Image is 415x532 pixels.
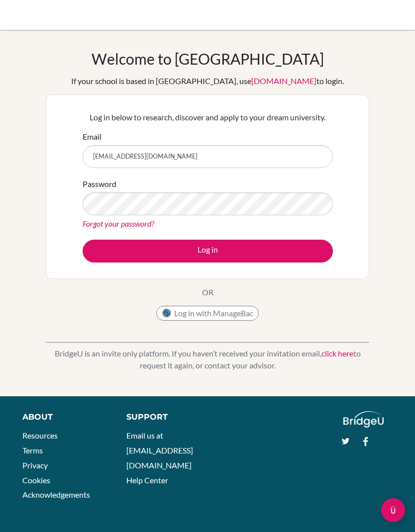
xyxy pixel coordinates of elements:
[92,50,324,68] h1: Welcome to [GEOGRAPHIC_DATA]
[22,460,48,470] a: Privacy
[156,306,259,321] button: Log in with ManageBac
[83,219,154,228] a: Forgot your password?
[83,240,333,263] button: Log in
[126,411,199,423] div: Support
[22,445,43,455] a: Terms
[83,178,116,190] label: Password
[71,75,344,87] div: If your school is based in [GEOGRAPHIC_DATA], use to login.
[22,431,58,440] a: Resources
[22,490,90,499] a: Acknowledgements
[381,498,405,522] div: Open Intercom Messenger
[22,475,50,485] a: Cookies
[83,111,333,123] p: Log in below to research, discover and apply to your dream university.
[126,475,168,485] a: Help Center
[202,286,213,298] p: OR
[83,131,102,143] label: Email
[251,76,316,86] a: [DOMAIN_NAME]
[46,348,369,371] p: BridgeU is an invite only platform. If you haven’t received your invitation email, to request it ...
[321,349,353,358] a: click here
[126,431,193,469] a: Email us at [EMAIL_ADDRESS][DOMAIN_NAME]
[22,411,104,423] div: About
[343,411,384,428] img: logo_white@2x-f4f0deed5e89b7ecb1c2cc34c3e3d731f90f0f143d5ea2071677605dd97b5244.png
